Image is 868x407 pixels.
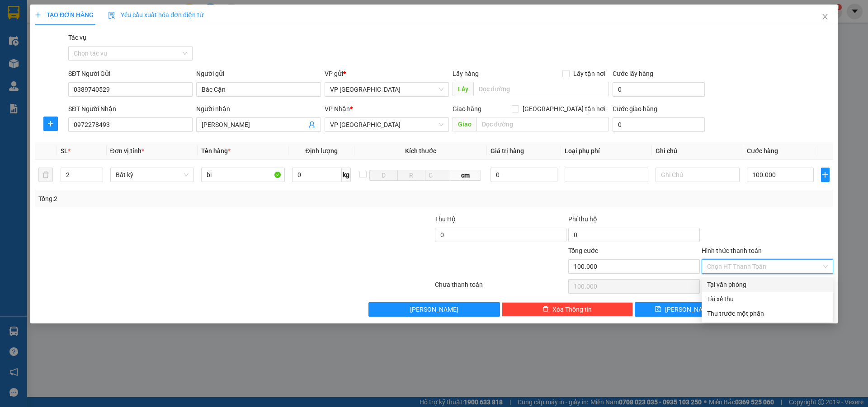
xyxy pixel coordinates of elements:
strong: PHIẾU GỬI HÀNG [44,49,117,58]
label: Cước lấy hàng [613,70,653,77]
th: Loại phụ phí [561,142,652,160]
span: Lấy hàng [453,70,479,77]
input: D [369,170,397,181]
span: Tên hàng [201,147,231,154]
label: Hình thức thanh toán [702,247,762,254]
span: Lấy [453,82,473,96]
span: [PERSON_NAME] [410,304,458,314]
th: Ghi chú [652,142,743,160]
input: VD: Bàn, Ghế [201,168,285,182]
label: Cước giao hàng [613,105,657,112]
span: VP Nhận [325,105,350,112]
span: TẠO ĐƠN HÀNG [35,11,94,19]
span: plus [821,171,829,178]
span: plus [35,12,41,18]
button: plus [43,117,58,131]
span: Giao hàng [453,105,481,112]
span: VP Đà Nẵng [330,118,443,131]
input: R [397,170,425,181]
input: Dọc đường [476,117,609,131]
span: SL [61,147,68,154]
input: 0 [491,168,558,182]
span: 24 [PERSON_NAME] - Vinh - [GEOGRAPHIC_DATA] [41,30,119,47]
div: SĐT Người Gửi [68,69,193,79]
span: cm [450,170,481,181]
label: Tác vụ [68,34,86,41]
span: Cước hàng [747,147,778,154]
img: logo [5,20,34,65]
span: Giá trị hàng [491,147,524,154]
button: [PERSON_NAME] [368,302,500,317]
span: save [655,306,661,313]
span: Yêu cầu xuất hóa đơn điện tử [108,11,203,19]
div: VP gửi [325,69,449,79]
span: Thu Hộ [435,215,456,223]
button: delete [38,168,53,182]
div: Người nhận [196,104,321,114]
span: Lấy tận nơi [570,69,609,79]
div: Tại văn phòng [707,280,828,290]
span: Định lượng [305,147,337,154]
input: Cước lấy hàng [613,82,705,97]
span: Kích thước [405,147,436,154]
button: save[PERSON_NAME] [635,302,733,317]
button: plus [821,168,830,182]
span: delete [542,306,549,313]
input: Ghi Chú [656,168,739,182]
div: Chưa thanh toán [434,280,567,295]
span: kg [342,168,351,182]
div: Tài xế thu [707,294,828,304]
span: Xóa Thông tin [552,304,592,314]
div: Người gửi [196,69,321,79]
span: Tổng cước [568,247,598,254]
span: Bất kỳ [116,168,189,182]
div: Tổng: 2 [38,194,335,204]
button: deleteXóa Thông tin [502,302,633,317]
span: [GEOGRAPHIC_DATA] tận nơi [519,104,609,114]
img: icon [108,12,115,19]
strong: Hotline : [PHONE_NUMBER] - [PHONE_NUMBER] [39,60,122,74]
span: [PERSON_NAME] [665,304,713,314]
span: plus [44,120,57,127]
span: Đơn vị tính [110,147,144,154]
input: Dọc đường [473,82,609,96]
div: Thu trước một phần [707,309,828,318]
span: Giao [453,117,476,131]
span: VP Cầu Yên Xuân [330,83,443,96]
button: Close [812,5,838,30]
input: Cước giao hàng [613,117,705,132]
span: VPYX1110251006 [126,33,191,43]
strong: HÃNG XE HẢI HOÀNG GIA [52,9,109,28]
div: Phí thu hộ [568,214,700,228]
input: C [425,170,450,181]
span: close [821,13,829,20]
span: user-add [308,121,316,128]
div: SĐT Người Nhận [68,104,193,114]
